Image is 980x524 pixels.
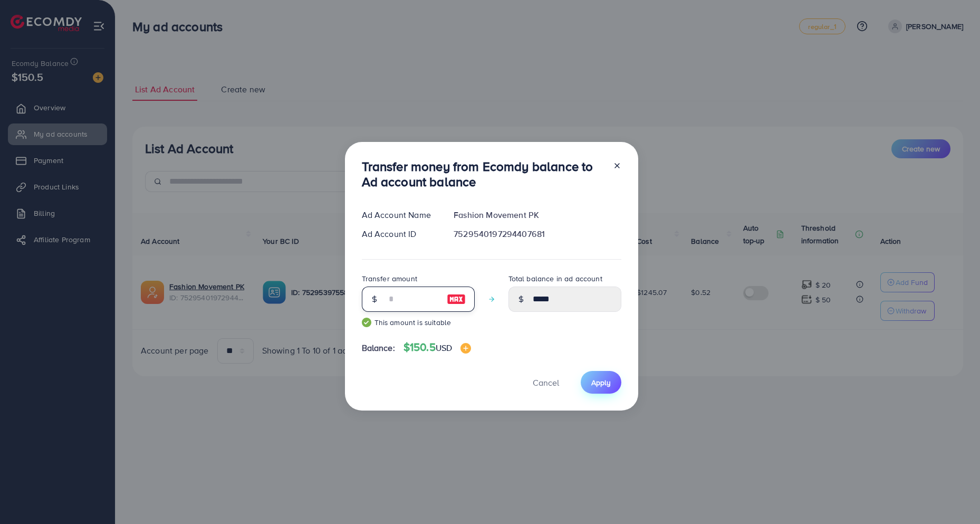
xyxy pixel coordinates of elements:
iframe: Chat [935,477,972,516]
label: Transfer amount [362,273,417,284]
div: Fashion Movement PK [445,209,629,221]
span: Apply [591,377,611,388]
label: Total balance in ad account [508,273,602,284]
img: guide [362,318,371,327]
div: Ad Account Name [353,209,446,221]
button: Cancel [520,371,572,394]
span: USD [436,342,452,354]
span: Cancel [533,377,559,388]
span: Balance: [362,342,395,354]
small: This amount is suitable [362,317,475,328]
button: Apply [581,371,621,394]
div: 7529540197294407681 [445,228,629,240]
h3: Transfer money from Ecomdy balance to Ad account balance [362,159,604,189]
img: image [447,293,466,306]
img: image [460,343,471,354]
div: Ad Account ID [353,228,446,240]
h4: $150.5 [403,341,471,354]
